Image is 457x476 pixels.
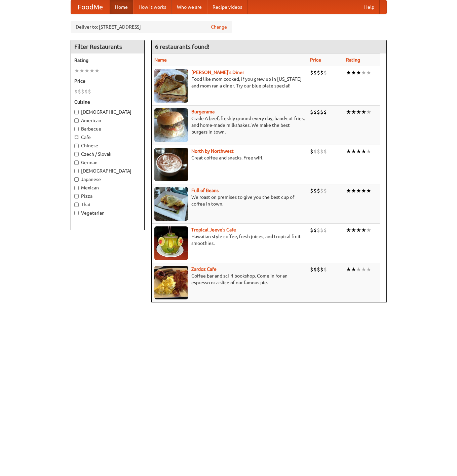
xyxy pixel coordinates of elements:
[191,148,234,154] a: North by Northwest
[317,187,320,194] li: $
[323,148,327,155] li: $
[317,226,320,234] li: $
[191,188,219,193] b: Full of Beans
[74,169,79,173] input: [DEMOGRAPHIC_DATA]
[74,176,141,183] label: Japanese
[74,186,79,190] input: Mexican
[74,194,79,198] input: Pizza
[320,226,323,234] li: $
[74,193,141,199] label: Pizza
[78,88,81,95] li: $
[310,226,313,234] li: $
[351,108,356,116] li: ★
[74,78,141,84] h5: Price
[74,159,141,166] label: German
[154,266,188,299] img: zardoz.jpg
[74,118,79,123] input: American
[323,266,327,273] li: $
[71,40,144,53] h4: Filter Restaurants
[154,233,305,247] p: Hawaiian style coffee, fresh juices, and tropical fruit smoothies.
[207,0,247,14] a: Recipe videos
[191,266,217,272] b: Zardoz Cafe
[74,144,79,148] input: Chinese
[346,57,360,63] a: Rating
[310,69,313,76] li: $
[313,69,317,76] li: $
[356,226,361,234] li: ★
[346,187,351,194] li: ★
[313,226,317,234] li: $
[366,108,371,116] li: ★
[154,76,305,89] p: Food like mom cooked, if you grew up in [US_STATE] and mom ran a diner. Try our blue plate special!
[320,69,323,76] li: $
[323,187,327,194] li: $
[74,210,141,216] label: Vegetarian
[191,70,244,75] a: [PERSON_NAME]'s Diner
[310,266,313,273] li: $
[356,108,361,116] li: ★
[366,69,371,76] li: ★
[310,148,313,155] li: $
[351,226,356,234] li: ★
[74,184,141,191] label: Mexican
[346,69,351,76] li: ★
[320,148,323,155] li: $
[346,108,351,116] li: ★
[359,0,380,14] a: Help
[361,266,366,273] li: ★
[361,187,366,194] li: ★
[361,148,366,155] li: ★
[191,227,236,232] a: Tropical Jeeve's Cafe
[323,69,327,76] li: $
[88,88,91,95] li: $
[366,187,371,194] li: ★
[361,69,366,76] li: ★
[323,108,327,116] li: $
[154,108,188,142] img: burgerama.jpg
[320,108,323,116] li: $
[74,134,141,141] label: Cafe
[84,88,88,95] li: $
[154,194,305,207] p: We roast on premises to give you the best cup of coffee in town.
[317,148,320,155] li: $
[313,266,317,273] li: $
[317,266,320,273] li: $
[74,99,141,105] h5: Cuisine
[310,187,313,194] li: $
[154,115,305,135] p: Grade A beef, freshly ground every day, hand-cut fries, and home-made milkshakes. We make the bes...
[346,266,351,273] li: ★
[74,109,141,115] label: [DEMOGRAPHIC_DATA]
[74,203,79,207] input: Thai
[74,142,141,149] label: Chinese
[71,0,110,14] a: FoodMe
[74,177,79,182] input: Japanese
[110,0,133,14] a: Home
[74,135,79,140] input: Cafe
[356,148,361,155] li: ★
[351,187,356,194] li: ★
[310,108,313,116] li: $
[323,226,327,234] li: $
[191,109,215,114] b: Burgerama
[74,110,79,114] input: [DEMOGRAPHIC_DATA]
[74,125,141,132] label: Barbecue
[74,201,141,208] label: Thai
[366,266,371,273] li: ★
[89,67,94,74] li: ★
[313,108,317,116] li: $
[74,152,79,156] input: Czech / Slovak
[310,57,321,63] a: Price
[172,0,207,14] a: Who we are
[84,67,89,74] li: ★
[356,187,361,194] li: ★
[351,266,356,273] li: ★
[154,154,305,161] p: Great coffee and snacks. Free wifi.
[320,187,323,194] li: $
[154,148,188,181] img: north.jpg
[155,43,210,50] ng-pluralize: 6 restaurants found!
[366,148,371,155] li: ★
[211,24,227,30] a: Change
